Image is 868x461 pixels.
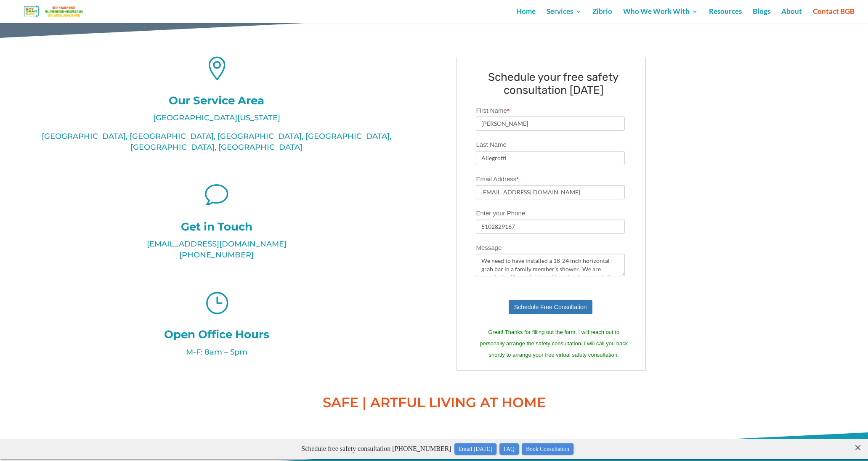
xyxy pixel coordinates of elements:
a: Blogs [753,8,770,23]
span: } [205,291,228,314]
input: Phone [476,220,625,234]
span: Our Service Area [169,94,264,107]
a: Zibrio [592,8,612,23]
p: Schedule free safety consultation [PHONE_NUMBER] [20,3,855,16]
label: Enter your Phone [476,206,641,219]
a: Book Consultation [522,4,573,16]
p: SAFE | ARTFUL LIVING AT HOME [308,392,560,413]
span: v [204,183,228,207]
span: Great! Thanks for filling out the form, I will reach out to personally arrange the safety consult... [480,329,628,358]
p: [EMAIL_ADDRESS][DOMAIN_NAME] [PHONE_NUMBER] [22,238,411,260]
label: Message [476,240,641,254]
input: Email [476,185,625,199]
img: Bay Grab Bar [14,4,94,19]
p: [GEOGRAPHIC_DATA], [GEOGRAPHIC_DATA], [GEOGRAPHIC_DATA], [GEOGRAPHIC_DATA], [GEOGRAPHIC_DATA], [G... [22,131,411,160]
span: Get in Touch [181,220,252,233]
close: × [854,2,862,10]
button: Schedule Free Consultation [509,300,592,314]
a: Email [DATE] [454,4,496,16]
h2: Schedule your free safety consultation [DATE] [476,68,641,97]
a: Resources [709,8,742,23]
a: About [781,8,802,23]
span:  [205,57,228,80]
a: Services [547,8,581,23]
a: Home [516,8,536,23]
input: First Name [476,117,625,131]
span: Open Office Hours [164,328,269,341]
label: Last Name [476,137,641,151]
label: First Name [476,103,641,117]
label: Email Address [476,172,641,185]
p: M-F: 8am – 5pm [22,347,411,358]
a: FAQ [499,4,519,16]
a: Contact BGB [813,8,855,23]
p: [GEOGRAPHIC_DATA][US_STATE] [22,112,411,131]
a: Who We Work With [623,8,698,23]
input: Last Name [476,151,625,165]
